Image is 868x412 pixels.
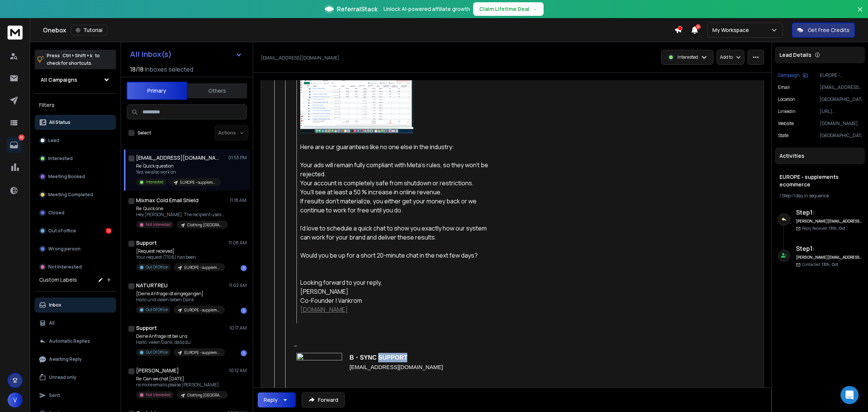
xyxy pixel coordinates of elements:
[146,307,168,313] p: Out Of Office
[228,155,247,161] p: 01:55 PM
[264,396,278,404] div: Reply
[779,51,811,59] p: Lead Details
[350,354,408,361] span: B・SYNC SUPPORT
[136,197,199,204] h1: Mixmax Cold Email Shield
[146,222,171,227] p: Not Interested
[820,133,862,139] p: [GEOGRAPHIC_DATA]
[48,228,76,234] p: Out of office
[187,82,247,99] button: Others
[48,264,82,270] p: Not Interested
[695,24,701,29] span: 11
[350,364,443,370] span: [EMAIL_ADDRESS][DOMAIN_NAME]
[802,226,845,231] p: Reply Received
[300,160,492,179] li: Your ads will remain fully compliant with Meta’s rules, so they won’t be rejected.
[136,339,225,345] p: Hallo, vielen Dank, dass du
[105,228,112,234] div: 10
[778,96,795,102] p: location
[136,333,225,339] p: Deine Anfrage ist bei uns
[300,59,492,151] div: Here are our guarantees like no one else in the industry:
[778,72,808,78] button: Campaign
[184,265,220,270] p: EUROPE - supplements ecommerce
[302,392,345,407] button: Forward
[187,392,223,398] p: Clothing [GEOGRAPHIC_DATA]
[49,374,76,380] p: Unread only
[136,169,221,175] p: Yes, we also work on
[136,154,219,162] h1: [EMAIL_ADDRESS][DOMAIN_NAME]
[136,297,225,303] p: Hallo und vielen lieben Dank
[48,137,59,143] p: Lead
[35,298,116,313] button: Inbox
[48,210,64,216] p: Closed
[229,240,247,246] p: 11:08 AM
[35,133,116,148] button: Lead
[136,376,226,382] p: Re: Can we chat [DATE]
[300,296,492,314] div: Co-Founder | Vankrom
[35,100,116,110] h3: Filters
[136,248,225,254] p: [Request received]
[296,353,342,371] img: pl9TIxGX1en0I2ursl_r95KpSuQE73bZszyEDA22WsyYFhTFK-yQyNUEhtRGqbhPOe4FQbmpxkUeKvbemtQbR-8VaPAY8sts8...
[808,26,850,34] p: Get Free Credits
[136,212,226,218] p: Hey [PERSON_NAME], The recipient uses Mixmax
[8,392,23,407] button: V
[229,325,247,331] p: 10:17 AM
[300,197,492,215] li: If results don’t materialize, you either get your money back or we continue to work for free unti...
[49,302,61,308] p: Inbox
[796,218,862,224] h6: [PERSON_NAME][EMAIL_ADDRESS][DOMAIN_NAME]
[49,356,82,362] p: Awaiting Reply
[49,392,60,398] p: Sent
[71,25,107,35] button: Tutorial
[124,47,248,62] button: All Inbox(s)
[796,255,862,260] h6: [PERSON_NAME][EMAIL_ADDRESS][DOMAIN_NAME]
[775,148,865,164] div: Activities
[35,72,116,87] button: All Campaigns
[677,54,698,60] p: Interested
[39,276,77,284] h3: Custom Labels
[829,226,845,231] span: 13th, Oct
[241,350,247,356] div: 1
[820,96,862,102] p: [GEOGRAPHIC_DATA]
[35,259,116,275] button: Not Interested
[35,223,116,238] button: Out of office10
[61,51,93,60] span: Ctrl + Shift + k
[136,291,225,297] p: [Deine Anfrage ist eingegangen]
[35,187,116,202] button: Meeting Completed
[822,262,838,267] span: 13th, Oct
[35,334,116,349] button: Automatic Replies
[855,5,865,23] button: Close banner
[146,179,164,185] p: Interested
[49,338,90,344] p: Automatic Replies
[779,193,860,199] div: |
[300,179,492,188] li: Your account is completely safe from shutdown or restrictions.
[136,239,157,247] h1: Support
[337,5,377,14] span: ReferralStack
[48,174,85,180] p: Meeting Booked
[258,392,296,407] button: Reply
[229,282,247,288] p: 11:02 AM
[180,180,216,185] p: EUROPE - supplements ecommerce
[136,324,157,332] h1: Support
[796,244,862,253] h6: Step 1 :
[48,156,73,162] p: Interested
[35,115,116,130] button: All Status
[296,387,330,393] span: Follow us on
[127,82,187,100] button: Primary
[840,386,859,404] div: Open Intercom Messenger
[300,251,492,260] div: Would you be up for a short 20-minute chat in the next few days?
[712,26,752,34] p: My Workspace
[138,130,151,136] label: Select
[18,134,24,140] p: 10
[187,222,223,228] p: Clothing [GEOGRAPHIC_DATA]
[35,151,116,166] button: Interested
[146,349,168,355] p: Out Of Office
[35,316,116,331] button: All
[6,137,21,153] a: 10
[47,52,100,67] p: Press to check for shortcuts.
[294,342,297,350] span: --
[136,163,221,169] p: Re: Quick question
[779,173,860,188] h1: EUROPE - supplements ecommerce
[796,208,862,217] h6: Step 1 :
[792,23,855,38] button: Get Free Credits
[820,72,862,78] p: EUROPE - supplements ecommerce
[300,305,348,314] a: [DOMAIN_NAME]
[49,320,55,326] p: All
